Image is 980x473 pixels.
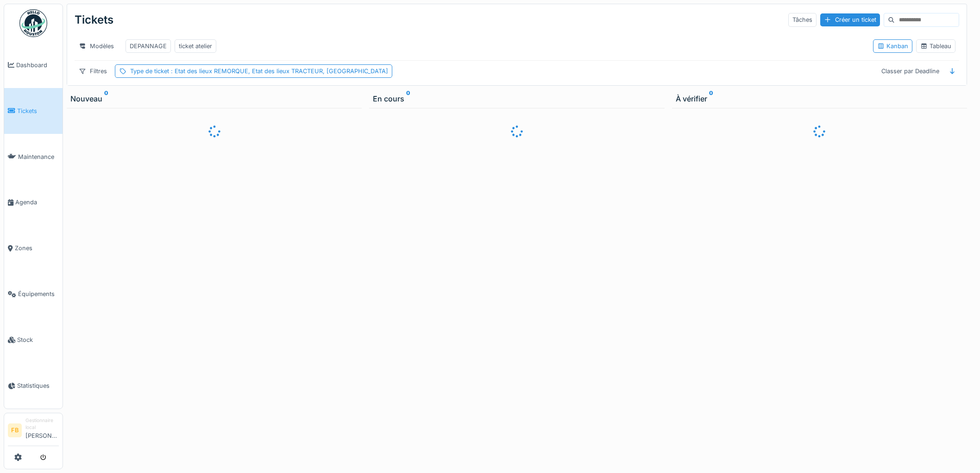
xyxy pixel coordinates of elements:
div: Tableau [920,42,951,50]
a: Dashboard [4,42,63,88]
span: Agenda [15,198,59,207]
span: Statistiques [17,381,59,390]
div: Classer par Deadline [877,64,943,78]
span: : Etat des lieux REMORQUE, Etat des lieux TRACTEUR, [GEOGRAPHIC_DATA] [169,68,388,75]
span: Tickets [17,107,59,115]
a: Tickets [4,88,63,134]
div: Filtres [75,64,111,78]
div: Tickets [75,8,113,32]
div: À vérifier [676,93,963,104]
li: FB [8,423,22,437]
div: Tâches [788,13,817,26]
div: ticket atelier [179,42,212,50]
span: Équipements [18,290,59,298]
span: Dashboard [16,61,59,69]
a: Équipements [4,271,63,317]
a: Agenda [4,180,63,226]
li: [PERSON_NAME] [25,417,59,444]
a: Statistiques [4,363,63,409]
div: Type de ticket [130,67,388,76]
a: Maintenance [4,134,63,180]
a: FB Gestionnaire local[PERSON_NAME] [8,417,59,446]
span: Zones [15,244,59,252]
sup: 0 [709,93,713,104]
div: Gestionnaire local [25,417,59,431]
span: Maintenance [18,152,59,161]
span: Stock [17,335,59,344]
a: Zones [4,226,63,271]
img: Badge_color-CXgf-gQk.svg [19,9,47,37]
div: Modèles [75,39,118,53]
sup: 0 [104,93,108,104]
div: DEPANNAGE [130,42,167,50]
div: En cours [373,93,660,104]
a: Stock [4,317,63,363]
div: Kanban [877,42,908,50]
div: Créer un ticket [820,13,880,26]
sup: 0 [406,93,410,104]
div: Nouveau [70,93,358,104]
